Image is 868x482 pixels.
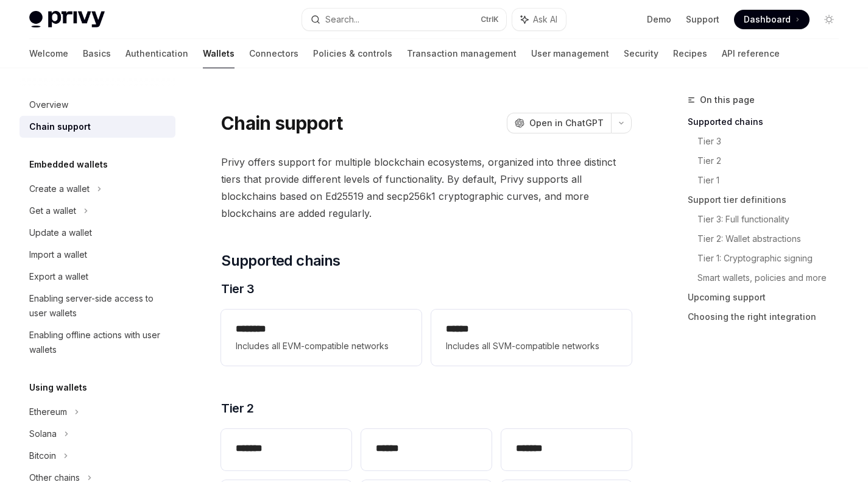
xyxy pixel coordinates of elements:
a: Authentication [125,39,188,68]
div: Overview [29,97,68,112]
div: Create a wallet [29,182,90,196]
a: Tier 3 [697,132,849,151]
div: Update a wallet [29,225,92,240]
span: Includes all EVM-compatible networks [236,339,407,353]
a: Support [686,13,719,26]
a: Import a wallet [19,244,175,266]
span: Tier 3 [221,280,254,297]
a: Update a wallet [19,222,175,244]
a: Chain support [19,116,175,138]
a: Security [624,39,658,68]
button: Toggle dark mode [819,10,839,29]
a: Upcoming support [688,288,849,307]
button: Search...CtrlK [302,9,506,30]
h5: Using wallets [29,380,87,395]
div: Enabling offline actions with user wallets [29,328,168,357]
a: Tier 3: Full functionality [697,210,849,229]
span: Tier 2 [221,400,253,417]
span: Ask AI [533,13,557,26]
a: Export a wallet [19,266,175,288]
a: Policies & controls [313,39,392,68]
div: Enabling server-side access to user wallets [29,291,168,321]
div: Get a wallet [29,204,76,218]
a: Wallets [203,39,235,68]
a: Support tier definitions [688,190,849,210]
a: Supported chains [688,112,849,132]
span: Open in ChatGPT [529,117,604,129]
a: User management [531,39,609,68]
div: Ethereum [29,405,67,419]
div: Chain support [29,119,91,134]
a: Connectors [249,39,298,68]
a: Tier 2: Wallet abstractions [697,229,849,249]
a: **** ***Includes all EVM-compatible networks [221,310,422,366]
h5: Embedded wallets [29,157,108,172]
a: Choosing the right integration [688,307,849,327]
a: API reference [722,39,780,68]
a: Tier 1 [697,171,849,190]
a: Tier 1: Cryptographic signing [697,249,849,268]
button: Ask AI [512,9,566,30]
div: Import a wallet [29,247,87,262]
a: Enabling offline actions with user wallets [19,324,175,361]
span: Supported chains [221,251,340,271]
div: Bitcoin [29,448,56,463]
span: Privy offers support for multiple blockchain ecosystems, organized into three distinct tiers that... [221,154,632,222]
a: Transaction management [407,39,517,68]
a: Tier 2 [697,151,849,171]
a: Enabling server-side access to user wallets [19,288,175,324]
a: **** *Includes all SVM-compatible networks [431,310,632,366]
a: Welcome [29,39,68,68]
a: Smart wallets, policies and more [697,268,849,288]
a: Demo [647,13,671,26]
div: Solana [29,427,57,441]
span: On this page [700,93,755,107]
a: Basics [83,39,111,68]
button: Open in ChatGPT [507,113,611,133]
div: Search... [325,12,359,27]
h1: Chain support [221,112,342,134]
a: Dashboard [734,10,810,29]
a: Recipes [673,39,707,68]
span: Ctrl K [481,15,499,24]
img: light logo [29,11,105,28]
span: Dashboard [744,13,791,26]
span: Includes all SVM-compatible networks [446,339,617,353]
a: Overview [19,94,175,116]
div: Export a wallet [29,269,88,284]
